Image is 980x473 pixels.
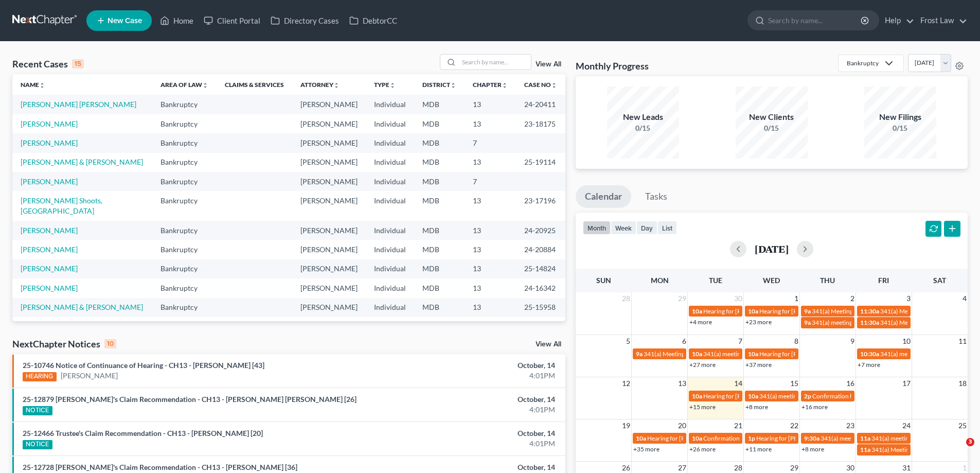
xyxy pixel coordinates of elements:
td: Individual [366,298,414,317]
td: [PERSON_NAME] [292,298,366,317]
td: Individual [366,133,414,152]
span: Wed [763,276,780,285]
span: 30 [733,292,743,305]
td: Bankruptcy [152,153,217,172]
span: Hearing for [PERSON_NAME] [647,434,727,442]
a: +37 more [745,361,772,369]
span: 10a [748,392,758,400]
td: [PERSON_NAME] [292,221,366,240]
td: MDB [414,191,465,220]
span: 10a [692,392,702,400]
a: [PERSON_NAME] [21,177,78,186]
td: Individual [366,191,414,220]
td: 13 [465,221,516,240]
span: 10 [901,335,912,347]
td: MDB [414,95,465,114]
span: Confirmation hearing for [PERSON_NAME] & [PERSON_NAME] [703,434,875,442]
td: Individual [366,114,414,133]
td: MDB [414,133,465,152]
span: 9a [804,319,811,326]
th: Claims & Services [217,74,292,95]
td: Individual [366,153,414,172]
span: New Case [108,17,142,25]
td: [PERSON_NAME] [292,153,366,172]
a: [PERSON_NAME] [21,245,78,254]
td: 7 [465,317,516,336]
td: Individual [366,317,414,336]
span: 11a [860,446,870,453]
span: Hearing for [PERSON_NAME] & [PERSON_NAME] [703,307,838,315]
a: [PERSON_NAME] [PERSON_NAME] [21,100,136,109]
span: 3 [905,292,912,305]
a: [PERSON_NAME] [21,119,78,128]
span: 17 [901,377,912,390]
td: 25-15958 [516,298,565,317]
div: NOTICE [23,406,52,415]
i: unfold_more [39,82,45,89]
span: 16 [845,377,856,390]
span: 22 [789,419,799,432]
td: Individual [366,95,414,114]
a: Nameunfold_more [21,81,45,89]
a: +27 more [689,361,716,369]
button: month [583,221,611,235]
button: list [657,221,677,235]
td: Individual [366,221,414,240]
span: 11 [957,335,968,347]
a: +35 more [633,445,660,453]
div: 4:01PM [384,439,555,449]
td: 13 [465,114,516,133]
span: 341(a) meeting for [PERSON_NAME] [812,319,911,326]
a: Home [155,11,199,30]
td: 25-19114 [516,153,565,172]
span: 23 [845,419,856,432]
td: [PERSON_NAME] [292,172,366,191]
span: Hearing for [PERSON_NAME] [703,392,783,400]
td: Bankruptcy [152,221,217,240]
td: Bankruptcy [152,191,217,220]
span: 341(a) Meeting for [PERSON_NAME] [644,350,743,358]
td: 13 [465,259,516,278]
div: New Clients [736,111,808,123]
span: 7 [737,335,743,347]
span: Sat [933,276,946,285]
span: 341(a) meeting for [PERSON_NAME] [703,350,803,358]
span: 341(a) Meeting for [PERSON_NAME] [880,319,980,326]
div: October, 14 [384,428,555,439]
a: 25-12728 [PERSON_NAME]'s Claim Recommendation - CH13 - [PERSON_NAME] [36] [23,463,297,471]
td: MDB [414,221,465,240]
span: 11:30a [860,319,879,326]
span: 3 [966,438,974,446]
span: 1 [793,292,799,305]
td: [PERSON_NAME] [292,317,366,336]
a: Districtunfold_more [422,81,456,89]
span: 18 [957,377,968,390]
td: Individual [366,278,414,297]
button: week [611,221,636,235]
div: Recent Cases [12,58,84,70]
a: View All [536,341,561,348]
a: Frost Law [915,11,967,30]
a: +7 more [858,361,880,369]
span: 9a [804,307,811,315]
h3: Monthly Progress [576,60,649,72]
span: 13 [677,377,687,390]
span: 10a [748,307,758,315]
span: 19 [621,419,631,432]
td: Bankruptcy [152,298,217,317]
a: Typeunfold_more [374,81,396,89]
i: unfold_more [450,82,456,89]
span: Tue [709,276,722,285]
span: Hearing for [PERSON_NAME] [759,307,840,315]
span: 10a [692,434,702,442]
span: 29 [677,292,687,305]
span: 341(a) Meeting for [PERSON_NAME] [812,307,912,315]
td: Bankruptcy [152,317,217,336]
td: [PERSON_NAME] [292,95,366,114]
a: Directory Cases [265,11,344,30]
a: +15 more [689,403,716,411]
span: 28 [621,292,631,305]
iframe: Intercom live chat [945,438,970,463]
td: 25-19076 [516,317,565,336]
input: Search by name... [459,55,531,69]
